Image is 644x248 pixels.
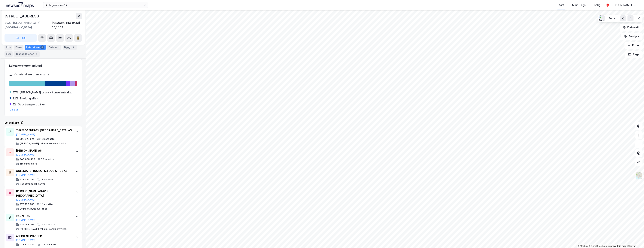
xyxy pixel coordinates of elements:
div: Datasett [47,45,61,50]
div: [PERSON_NAME] teknisk konsulentvirks. [20,228,67,231]
button: Forus [606,15,618,21]
div: 924 352 256 [20,178,34,181]
div: Trykking ellers [20,162,37,165]
div: [PERSON_NAME] [611,3,632,7]
div: Bolig [594,3,600,7]
div: ESG [5,51,13,57]
button: [DOMAIN_NAME] [16,153,35,156]
a: Mapbox [578,245,588,247]
div: 996 926 524 [20,138,35,141]
div: [STREET_ADDRESS] [5,13,41,19]
div: Trykking ellers [20,96,39,101]
div: 1 [71,45,75,49]
div: 13 ansatte [40,178,53,181]
button: Og 2 til [10,108,18,111]
div: Transaksjoner [14,51,40,57]
img: Z [635,172,642,179]
div: RACKIT AS [16,214,72,218]
div: Engrosh. byggevarer el. [20,207,47,210]
div: Forus [609,17,615,20]
button: [DOMAIN_NAME] [16,219,35,222]
a: Improve this map [608,245,626,247]
div: 6 [40,45,44,49]
div: 928 820 734 [20,243,35,246]
div: [GEOGRAPHIC_DATA], 16/1469 [52,21,82,30]
div: 57% [13,90,18,95]
input: Søk på adresse, matrikkel, gårdeiere, leietakere eller personer [47,2,143,8]
div: 973 156 985 [20,203,34,206]
div: Leietakere (6) [5,120,82,125]
div: Mine Tags [572,3,586,7]
div: Kart [559,3,564,7]
div: 918 098 003 [20,223,34,226]
div: 32% [13,96,18,101]
img: logo.a4113a55bc3d86da70a041830d287a7e.svg [6,2,34,8]
button: Analyse [621,33,642,40]
div: Bygg [63,45,77,50]
div: 4033, [GEOGRAPHIC_DATA], [GEOGRAPHIC_DATA] [5,21,52,30]
div: 136 ansatte [41,138,55,141]
button: [DOMAIN_NAME] [16,133,35,136]
button: Filter [624,42,642,49]
a: OpenStreetMap [589,245,607,247]
div: Eiere [14,45,23,50]
div: Godstransport på vei [20,183,45,186]
button: Datasett [620,24,642,31]
div: Godstransport på vei [18,102,45,107]
button: [DOMAIN_NAME] [16,198,35,201]
div: Leietakere etter industri [9,63,77,68]
div: THREE60 ENERGY [GEOGRAPHIC_DATA] AS [16,128,72,133]
div: Info [5,45,12,50]
button: Tag [5,34,37,42]
div: [PERSON_NAME] AS AVD [GEOGRAPHIC_DATA] [16,189,72,198]
div: [PERSON_NAME] teknisk konsulentvirks. [20,142,67,145]
iframe: Chat Widget [625,230,644,248]
div: 12 ansatte [40,203,53,206]
button: [DOMAIN_NAME] [16,174,35,177]
div: 2 [35,52,38,56]
div: COLLICARE PROJECTS & LOGISTICS AS [16,169,72,173]
div: [PERSON_NAME] teknisk konsulentvirks. [20,90,72,95]
div: ASSIST STAVANGER [16,234,72,238]
div: Vis leietakere uten ansatte [14,72,49,77]
div: 1 - 4 ansatte [41,243,56,246]
img: Forus [599,15,605,21]
div: 5% [13,102,16,107]
div: Kontrollprogram for chat [625,230,644,248]
div: [PERSON_NAME] AS [16,148,72,153]
button: Tags [625,51,642,58]
div: 1 - 4 ansatte [40,223,56,226]
div: 940 036 437 [20,158,35,161]
div: 78 ansatte [41,158,54,161]
button: [DOMAIN_NAME] [16,239,35,242]
div: Leietakere [25,45,46,50]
